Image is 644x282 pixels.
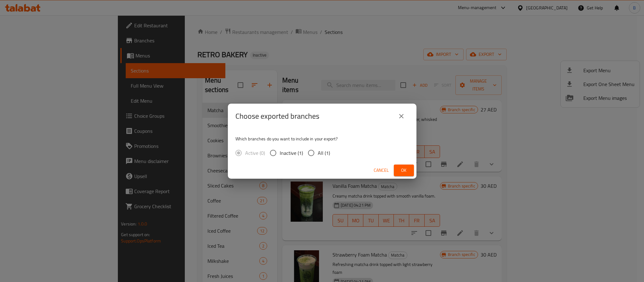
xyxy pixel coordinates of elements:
[399,166,409,174] span: Ok
[394,109,409,124] button: close
[374,166,389,174] span: Cancel
[235,111,319,121] h2: Choose exported branches
[371,165,391,176] button: Cancel
[394,165,414,176] button: Ok
[235,136,409,142] p: Which branches do you want to include in your export?
[245,149,265,157] span: Active (0)
[318,149,330,157] span: All (1)
[280,149,303,157] span: Inactive (1)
